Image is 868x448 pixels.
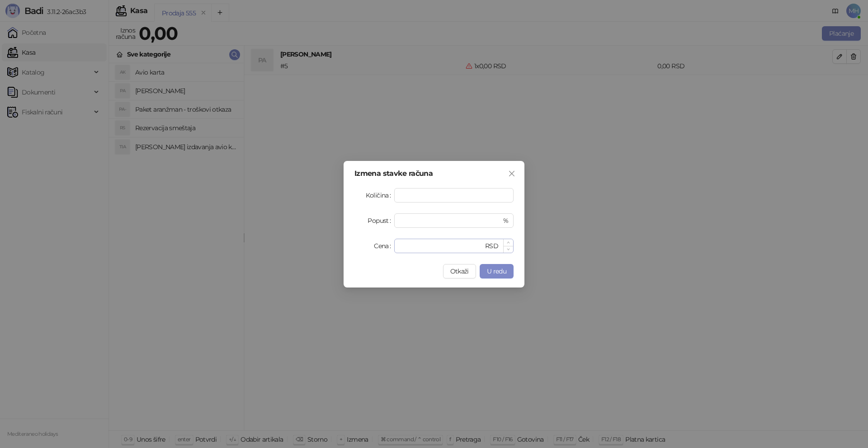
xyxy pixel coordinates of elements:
button: U redu [480,264,514,278]
span: close [508,170,515,177]
span: U redu [487,267,506,275]
label: Količina [366,188,394,203]
span: up [507,241,510,244]
span: Decrease Value [503,246,513,253]
label: Cena [374,239,394,253]
input: Količina [395,189,513,202]
div: Izmena stavke računa [354,170,514,177]
span: down [507,248,510,251]
label: Popust [368,213,394,228]
span: Increase Value [503,239,513,246]
button: Otkaži [443,264,476,278]
button: Close [505,166,519,181]
span: Zatvori [505,170,519,177]
span: Otkaži [450,267,469,275]
input: Cena [400,239,483,253]
input: Popust [400,214,501,227]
